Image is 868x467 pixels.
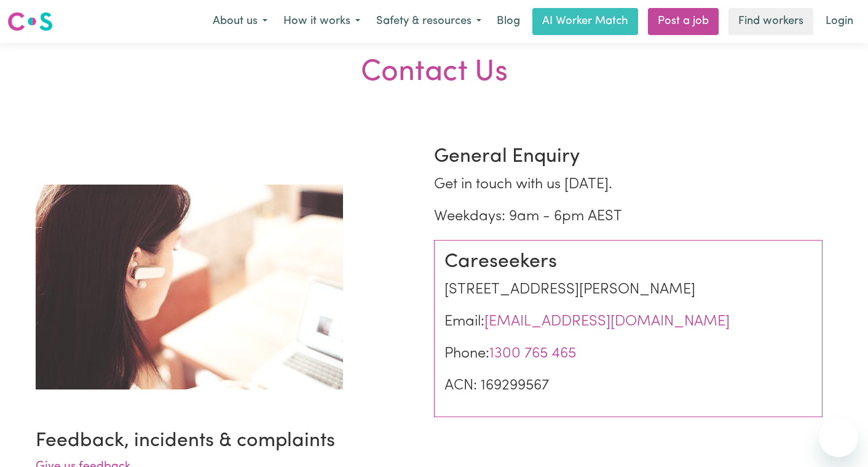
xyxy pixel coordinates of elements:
[648,8,719,35] a: Post a job
[444,343,812,365] p: Phone:
[368,9,489,34] button: Safety & resources
[819,418,858,457] iframe: Button to launch messaging window
[484,314,730,329] a: [EMAIL_ADDRESS][DOMAIN_NAME]
[434,174,823,196] p: Get in touch with us [DATE].
[7,10,53,33] img: Careseekers logo
[728,8,813,35] a: Find workers
[36,185,343,389] img: support
[444,279,812,301] p: [STREET_ADDRESS][PERSON_NAME]
[532,8,638,35] a: AI Worker Match
[434,145,823,169] h3: General Enquiry
[7,55,861,91] div: Contact Us
[444,375,812,397] p: ACN: 169299567
[489,346,576,361] a: 1300 765 465
[444,250,812,274] h3: Careseekers
[434,206,823,228] p: Weekdays: 9am - 6pm AEST
[818,8,861,35] a: Login
[36,429,832,453] h3: Feedback, incidents & complaints
[7,7,53,36] a: Careseekers logo
[444,311,812,333] p: Email:
[489,8,527,35] a: Blog
[205,9,275,34] button: About us
[275,9,368,34] button: How it works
